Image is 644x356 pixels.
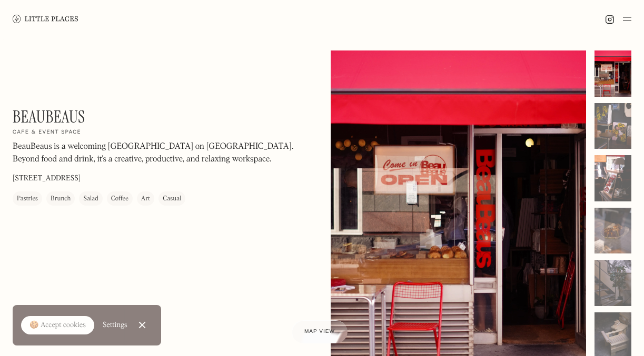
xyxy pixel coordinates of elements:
[13,141,297,166] p: BeauBeaus is a welcoming [GEOGRAPHIC_DATA] on [GEOGRAPHIC_DATA]. Beyond food and drink, it's a cr...
[103,321,127,329] div: Settings
[132,314,153,335] a: Close Cookie Popup
[292,320,348,343] a: Map view
[13,129,81,137] h2: Cafe & event space
[13,107,85,127] h1: BeauBeaus
[13,174,81,185] p: [STREET_ADDRESS]
[163,194,181,205] div: Casual
[111,194,128,205] div: Coffee
[304,329,335,334] span: Map view
[17,194,38,205] div: Pastries
[83,194,98,205] div: Salad
[21,316,94,335] a: 🍪 Accept cookies
[51,194,71,205] div: Brunch
[29,320,86,331] div: 🍪 Accept cookies
[141,194,150,205] div: Art
[103,313,127,337] a: Settings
